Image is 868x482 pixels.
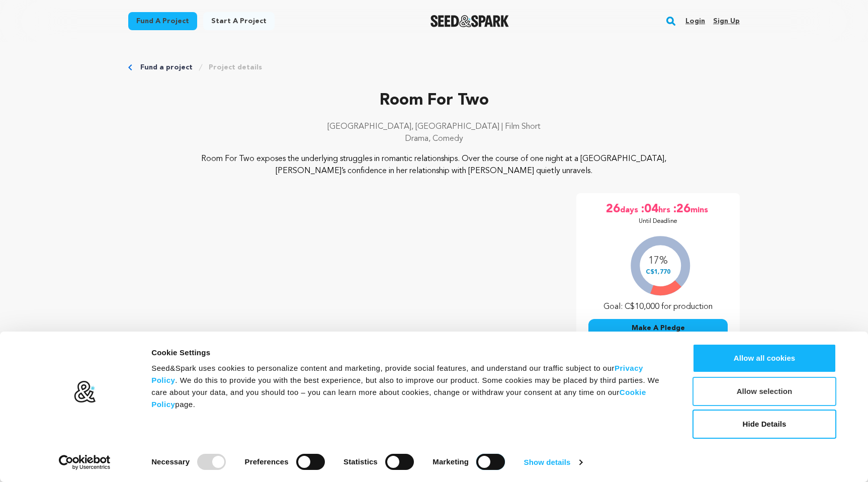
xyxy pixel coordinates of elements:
div: Cookie Settings [151,347,670,359]
p: Until Deadline [639,217,677,225]
span: :26 [672,201,690,217]
a: Project details [209,62,262,72]
strong: Preferences [245,457,289,466]
p: Room For Two [128,89,740,113]
a: Privacy Policy [151,364,643,384]
button: Allow all cookies [692,344,836,373]
img: Seed&Spark Logo Dark Mode [430,15,509,27]
legend: Consent Selection [151,450,151,450]
img: logo [73,380,96,404]
strong: Statistics [343,457,378,466]
button: Allow selection [692,377,836,406]
a: Start a project [203,12,275,30]
a: Show details [524,455,582,470]
span: mins [690,201,710,217]
p: [GEOGRAPHIC_DATA], [GEOGRAPHIC_DATA] | Film Short [128,121,740,133]
div: Breadcrumb [128,62,740,72]
a: Usercentrics Cookiebot - opens in a new window [41,455,129,470]
a: Seed&Spark Homepage [430,15,509,27]
span: 26 [606,201,620,217]
span: hrs [658,201,672,217]
strong: Marketing [432,457,469,466]
div: Seed&Spark uses cookies to personalize content and marketing, provide social features, and unders... [151,362,670,411]
button: Make A Pledge [588,319,728,337]
a: Login [685,13,705,29]
button: Hide Details [692,410,836,439]
p: Drama, Comedy [128,133,740,145]
a: Fund a project [128,12,197,30]
a: Fund a project [140,62,193,72]
a: Sign up [713,13,740,29]
p: Room For Two exposes the underlying struggles in romantic relationships. Over the course of one n... [190,153,679,177]
strong: Necessary [151,457,190,466]
span: days [620,201,640,217]
span: :04 [640,201,658,217]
